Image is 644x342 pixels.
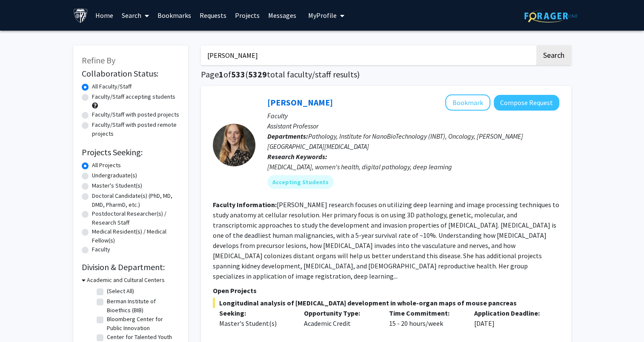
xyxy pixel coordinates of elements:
[468,308,553,328] div: [DATE]
[231,0,264,30] a: Projects
[201,69,571,80] h1: Page of ( total faculty/staff results)
[92,110,179,119] label: Faculty/Staff with posted projects
[92,171,137,180] label: Undergraduate(s)
[92,161,121,170] label: All Projects
[445,94,490,111] button: Add Ashley Kiemen to Bookmarks
[92,92,175,101] label: Faculty/Staff accepting students
[92,209,180,227] label: Postdoctoral Researcher(s) / Research Staff
[248,69,267,80] span: 5329
[524,9,578,23] img: ForagerOne Logo
[267,111,559,121] p: Faculty
[82,55,115,66] span: Refine By
[82,147,180,157] h2: Projects Seeking:
[73,8,88,23] img: Johns Hopkins University Logo
[304,308,376,318] p: Opportunity Type:
[298,308,383,328] div: Academic Credit
[219,318,292,328] div: Master's Student(s)
[267,162,559,172] div: [MEDICAL_DATA], women's health, digital pathology, deep learning
[264,0,301,30] a: Messages
[267,121,559,131] p: Assistant Professor
[117,0,153,30] a: Search
[267,132,308,140] b: Departments:
[219,308,292,318] p: Seeking:
[213,298,559,308] span: Longitudinal analysis of [MEDICAL_DATA] development in whole-organ maps of mouse pancreas
[87,276,165,285] h3: Academic and Cultural Centers
[82,68,180,79] h2: Collaboration Status:
[92,191,180,209] label: Doctoral Candidate(s) (PhD, MD, DMD, PharmD, etc.)
[91,0,117,30] a: Home
[6,304,36,336] iframe: Chat
[82,262,180,272] h2: Division & Department:
[153,0,195,30] a: Bookmarks
[92,181,142,190] label: Master's Student(s)
[474,308,547,318] p: Application Deadline:
[107,287,134,296] label: (Select All)
[92,120,180,138] label: Faculty/Staff with posted remote projects
[92,227,180,245] label: Medical Resident(s) / Medical Fellow(s)
[389,308,461,318] p: Time Commitment:
[383,308,468,328] div: 15 - 20 hours/week
[107,315,177,333] label: Bloomberg Center for Public Innovation
[308,11,337,20] span: My Profile
[267,175,334,189] mat-chip: Accepting Students
[107,297,177,315] label: Berman Institute of Bioethics (BIB)
[195,0,231,30] a: Requests
[267,132,523,151] span: Pathology, Institute for NanoBioTechnology (INBT), Oncology, [PERSON_NAME][GEOGRAPHIC_DATA][MEDIC...
[201,46,535,65] input: Search Keywords
[267,152,327,161] b: Research Keywords:
[494,95,559,111] button: Compose Request to Ashley Kiemen
[213,200,277,209] b: Faculty Information:
[219,69,223,80] span: 1
[213,285,559,296] p: Open Projects
[536,46,571,65] button: Search
[267,97,333,108] a: [PERSON_NAME]
[213,200,559,280] fg-read-more: [PERSON_NAME] research focuses on utilizing deep learning and image processing techniques to stud...
[231,69,245,80] span: 533
[92,82,132,91] label: All Faculty/Staff
[92,245,110,254] label: Faculty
